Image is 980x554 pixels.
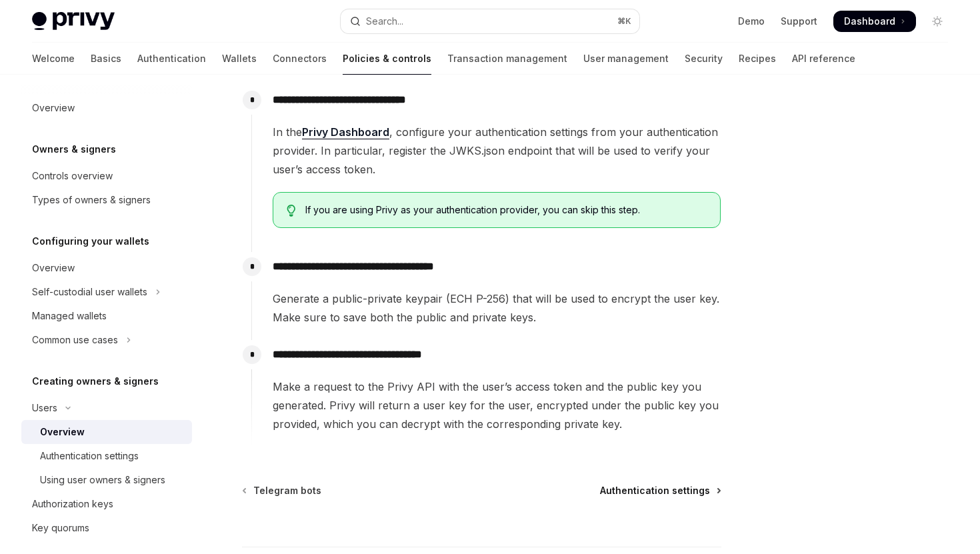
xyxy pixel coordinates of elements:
div: Using user owners & signers [40,472,165,488]
span: In the , configure your authentication settings from your authentication provider. In particular,... [273,123,721,179]
a: Dashboard [833,11,916,32]
button: Toggle Common use cases section [21,328,192,352]
span: Dashboard [844,15,895,28]
a: Authentication settings [600,484,720,497]
a: Wallets [222,43,257,75]
a: Authentication [137,43,206,75]
div: Overview [40,424,85,440]
span: Make a request to the Privy API with the user’s access token and the public key you generated. Pr... [273,377,721,433]
a: Authorization keys [21,492,192,516]
h5: Owners & signers [32,141,116,157]
div: Overview [32,260,75,276]
h5: Creating owners & signers [32,373,159,389]
span: Generate a public-private keypair (ECH P-256) that will be used to encrypt the user key. Make sur... [273,289,721,327]
div: Users [32,400,57,416]
div: Key quorums [32,520,89,536]
a: Controls overview [21,164,192,188]
span: ⌘ K [617,16,631,27]
span: Telegram bots [253,484,321,497]
a: API reference [792,43,855,75]
a: Security [685,43,723,75]
div: Types of owners & signers [32,192,151,208]
div: Search... [366,13,403,29]
a: Overview [21,420,192,444]
div: Overview [32,100,75,116]
a: Connectors [273,43,327,75]
a: Overview [21,256,192,280]
button: Toggle Self-custodial user wallets section [21,280,192,304]
a: Using user owners & signers [21,468,192,492]
a: Privy Dashboard [302,125,389,139]
div: Self-custodial user wallets [32,284,147,300]
div: Authentication settings [40,448,139,464]
div: Managed wallets [32,308,107,324]
a: Overview [21,96,192,120]
h5: Configuring your wallets [32,233,149,249]
div: Common use cases [32,332,118,348]
button: Toggle dark mode [927,11,948,32]
a: Telegram bots [243,484,321,497]
a: Policies & controls [343,43,431,75]
a: Support [781,15,817,28]
a: Welcome [32,43,75,75]
span: If you are using Privy as your authentication provider, you can skip this step. [305,203,707,217]
svg: Tip [287,205,296,217]
a: Key quorums [21,516,192,540]
a: Managed wallets [21,304,192,328]
a: Types of owners & signers [21,188,192,212]
button: Toggle Users section [21,396,192,420]
button: Open search [341,9,639,33]
div: Authorization keys [32,496,113,512]
a: Recipes [739,43,776,75]
span: Authentication settings [600,484,710,497]
a: Demo [738,15,765,28]
a: Authentication settings [21,444,192,468]
div: Controls overview [32,168,113,184]
a: User management [583,43,669,75]
img: light logo [32,12,115,31]
a: Basics [91,43,121,75]
a: Transaction management [447,43,567,75]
